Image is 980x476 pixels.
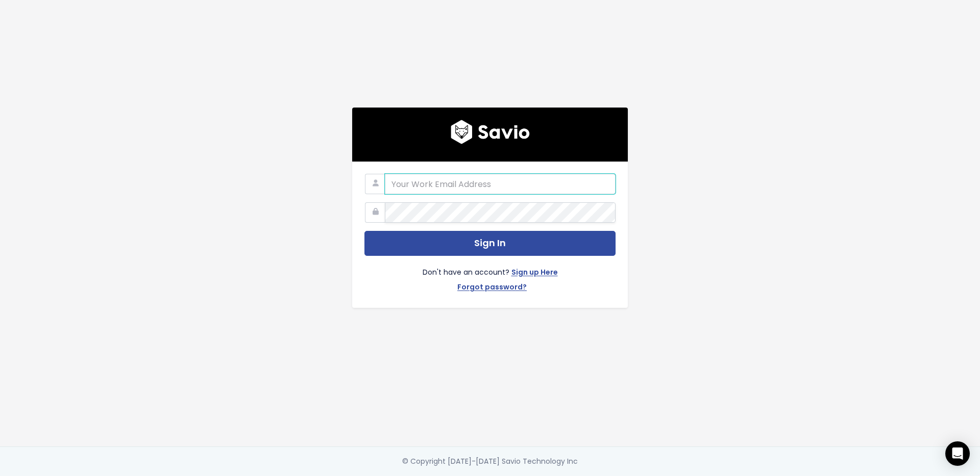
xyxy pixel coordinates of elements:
div: Open Intercom Messenger [945,441,970,466]
div: Don't have an account? [364,256,616,296]
button: Sign In [364,231,616,256]
img: logo600x187.a314fd40982d.png [451,120,530,144]
input: Your Work Email Address [385,174,616,194]
a: Sign up Here [511,266,558,281]
div: © Copyright [DATE]-[DATE] Savio Technology Inc [402,455,578,468]
a: Forgot password? [457,281,527,296]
